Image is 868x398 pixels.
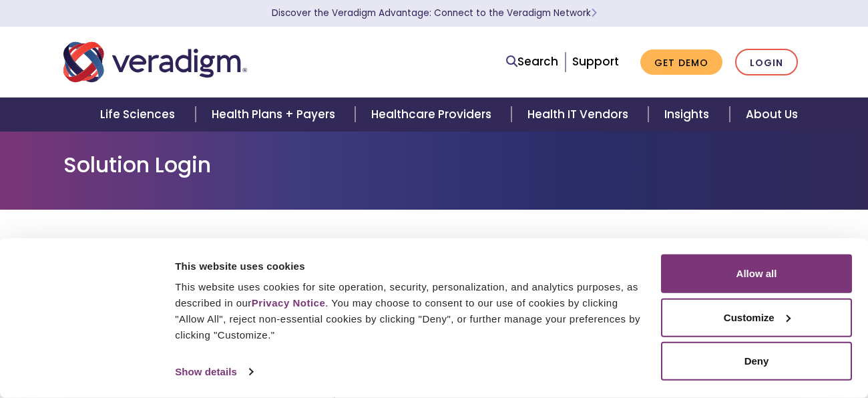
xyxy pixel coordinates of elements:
div: This website uses cookies for site operation, security, personalization, and analytics purposes, ... [175,279,646,343]
a: About Us [730,97,814,132]
div: This website uses cookies [175,258,646,274]
span: Learn More [591,7,597,19]
a: Privacy Notice [252,297,325,309]
a: Search [506,53,558,71]
a: Show details [175,362,252,382]
a: Healthcare Providers [355,97,511,132]
a: Login [735,49,798,76]
a: Discover the Veradigm Advantage: Connect to the Veradigm NetworkLearn More [272,7,597,19]
h1: Solution Login [63,152,805,178]
a: Health Plans + Payers [196,97,355,132]
button: Allow all [661,254,852,293]
img: Veradigm logo [63,40,247,84]
a: Life Sciences [84,97,195,132]
button: Deny [661,342,852,381]
a: Support [572,53,619,69]
button: Customize [661,298,852,337]
a: Insights [648,97,729,132]
a: Health IT Vendors [511,97,648,132]
a: Get Demo [640,49,722,75]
